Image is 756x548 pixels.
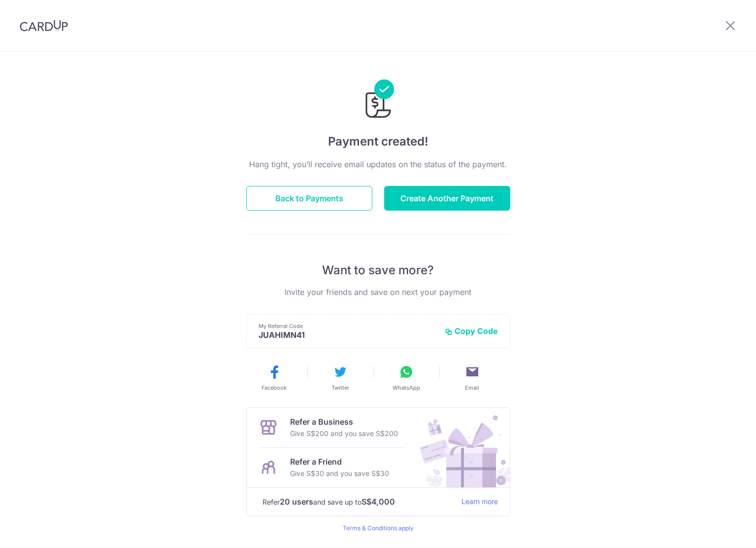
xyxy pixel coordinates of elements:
[331,384,349,392] span: Twitter
[246,186,372,211] button: Back to Payments
[377,364,435,392] button: WhatsApp
[263,496,454,508] p: Refer and save up to
[362,496,395,508] strong: S$4,000
[290,428,398,439] p: Give S$200 and you save S$200
[461,496,498,508] a: Learn more
[262,384,287,392] span: Facebook
[290,416,398,428] p: Refer a Business
[20,20,68,32] img: CardUp
[259,322,437,330] p: My Referral Code
[290,468,389,479] p: Give S$30 and you save S$30
[246,262,510,278] p: Want to save more?
[246,133,510,150] h4: Payment created!
[443,364,501,392] button: Email
[245,364,303,392] button: Facebook
[290,456,389,468] p: Refer a Friend
[410,408,510,487] img: Refer
[246,158,510,170] p: Hang tight, you’ll receive email updates on the status of the payment.
[445,326,498,336] button: Copy Code
[343,524,414,532] a: Terms & Conditions apply
[311,364,369,392] button: Twitter
[384,186,510,211] button: Create Another Payment
[246,286,510,298] p: Invite your friends and save on next your payment
[280,496,313,508] strong: 20 users
[393,384,420,392] span: WhatsApp
[259,330,437,340] p: JUAHIMN41
[362,79,394,121] img: Payments
[465,384,479,392] span: Email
